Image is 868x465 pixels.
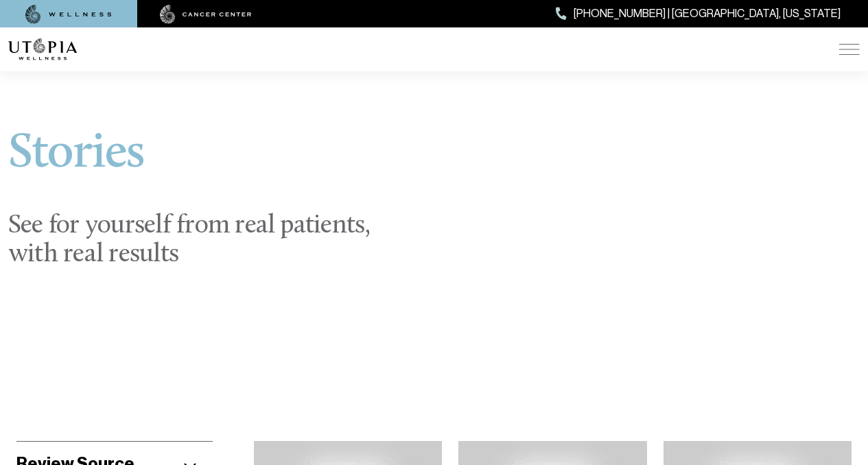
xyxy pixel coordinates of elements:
[839,44,860,55] img: icon-hamburger
[8,38,77,60] img: logo
[8,130,386,195] h1: Stories
[574,5,841,23] span: [PHONE_NUMBER] | [GEOGRAPHIC_DATA], [US_STATE]
[8,212,386,270] h2: See for yourself from real patients, with real results
[160,5,252,24] img: cancer center
[25,5,112,24] img: wellness
[556,5,841,23] a: [PHONE_NUMBER] | [GEOGRAPHIC_DATA], [US_STATE]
